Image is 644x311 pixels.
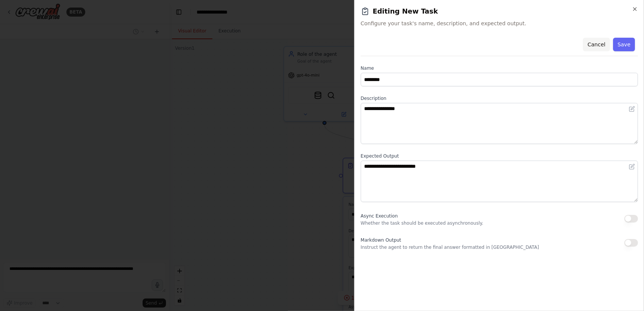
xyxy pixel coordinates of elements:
span: Configure your task's name, description, and expected output. [361,20,638,27]
h2: Editing New Task [361,6,638,17]
label: Expected Output [361,153,638,159]
button: Open in editor [627,162,636,171]
button: Cancel [583,38,610,51]
span: Async Execution [361,213,398,219]
label: Description [361,95,638,101]
label: Name [361,65,638,71]
button: Save [613,38,635,51]
p: Instruct the agent to return the final answer formatted in [GEOGRAPHIC_DATA] [361,244,539,250]
span: Markdown Output [361,237,401,243]
button: Open in editor [627,104,636,113]
p: Whether the task should be executed asynchronously. [361,220,483,226]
